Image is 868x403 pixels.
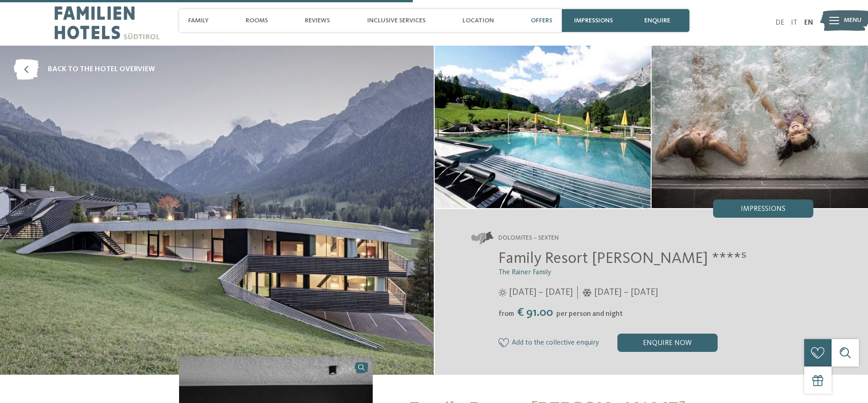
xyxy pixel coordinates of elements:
span: from [498,310,514,318]
span: Family Resort [PERSON_NAME] ****ˢ [498,251,747,267]
a: EN [804,19,813,26]
a: back to the hotel overview [14,59,155,80]
span: € 91.00 [515,307,555,319]
i: Opening times in winter [582,288,592,297]
span: The Rainer Family [498,269,551,276]
div: enquire now [617,334,718,352]
i: Opening times in summer [498,288,507,297]
img: Our family hotel in Sexten, your holiday home in the Dolomiten [435,46,651,208]
span: [DATE] – [DATE] [509,286,573,299]
span: Impressions [741,205,786,213]
a: IT [791,19,797,26]
span: Add to the collective enquiry [512,339,599,347]
span: Dolomites – Sexten [498,234,559,243]
span: [DATE] – [DATE] [594,286,658,299]
span: back to the hotel overview [48,64,155,74]
a: DE [776,19,784,26]
span: per person and night [556,310,623,318]
span: Menu [844,16,862,25]
img: Our family hotel in Sexten, your holiday home in the Dolomiten [652,46,868,208]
